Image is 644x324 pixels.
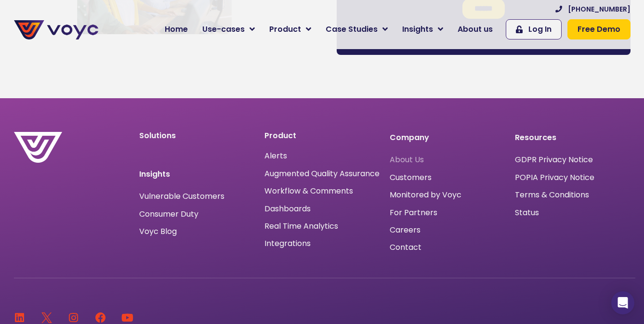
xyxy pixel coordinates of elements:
span: Insights [402,24,433,35]
a: Product [262,20,318,39]
span: Home [165,24,188,35]
span: Free Demo [578,24,620,35]
a: Insights [395,20,450,39]
a: Consumer Duty [139,210,198,218]
span: Job title [128,78,160,89]
p: Company [390,132,505,143]
p: Product [264,132,380,140]
span: Phone [128,39,152,50]
a: Case Studies [318,20,395,39]
a: Use-cases [195,20,262,39]
a: [PHONE_NUMBER] [555,4,631,14]
span: Log In [528,24,552,35]
a: Vulnerable Customers [139,193,224,200]
p: Resources [515,132,631,143]
span: Product [269,24,301,35]
p: Insights [139,168,255,180]
span: Case Studies [326,24,378,35]
span: Use-cases [202,24,245,35]
span: About us [458,24,493,35]
a: Free Demo [567,19,631,39]
a: Home [158,20,195,39]
a: About us [450,20,500,39]
img: voyc-full-logo [14,20,98,39]
a: Privacy Policy [198,200,244,210]
div: Open Intercom Messenger [611,291,634,314]
a: Solutions [139,130,176,141]
span: [PHONE_NUMBER] [568,4,631,14]
a: Augmented Quality Assurance [264,169,380,178]
a: Log In [506,19,562,39]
